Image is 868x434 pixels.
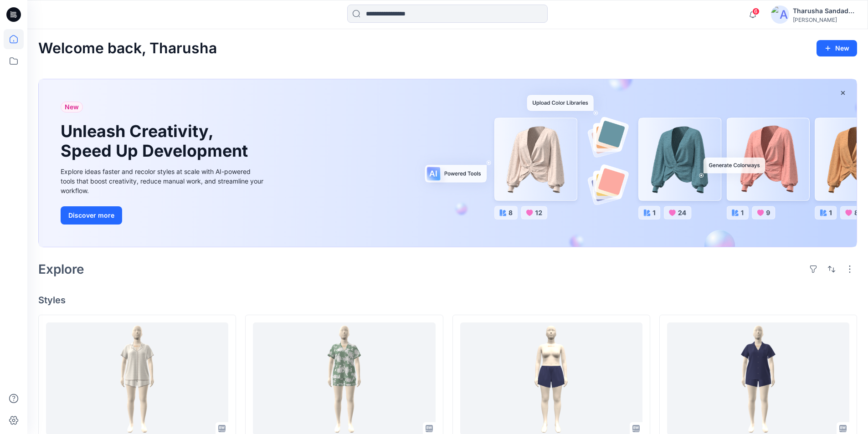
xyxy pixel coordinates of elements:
img: avatar [771,5,789,24]
div: [PERSON_NAME] [793,16,857,23]
button: New [817,40,857,56]
h2: Welcome back, Tharusha [38,40,217,57]
button: Discover more [61,206,122,225]
h2: Explore [38,262,84,276]
h1: Unleash Creativity, Speed Up Development [61,122,252,161]
span: 6 [752,8,760,15]
div: Tharusha Sandadeepa [793,5,857,16]
a: Discover more [61,206,266,225]
h4: Styles [38,295,857,306]
span: New [65,102,79,112]
div: Explore ideas faster and recolor styles at scale with AI-powered tools that boost creativity, red... [61,167,266,195]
